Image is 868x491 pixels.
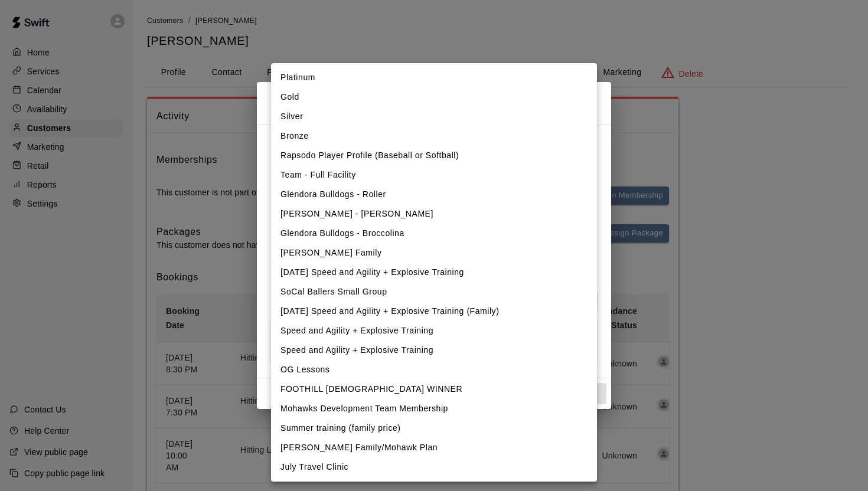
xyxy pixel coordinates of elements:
li: Summer training (family price) [271,418,597,438]
li: Silver [271,107,597,126]
li: OG Lessons [271,360,597,379]
li: [PERSON_NAME] Family/Mohawk Plan [271,438,597,457]
li: Team - Full Facility [271,165,597,185]
li: SoCal Ballers Small Group [271,282,597,302]
li: [DATE] Speed and Agility + Explosive Training (Family) [271,302,597,321]
li: [DATE] Speed and Agility + Explosive Training [271,263,597,282]
li: Glendora Bulldogs - Broccolina [271,224,597,243]
li: Bronze [271,126,597,146]
li: Platinum [271,68,597,87]
li: [PERSON_NAME] Family [271,243,597,263]
li: Mohawks Development Team Membership [271,399,597,418]
li: Gold [271,87,597,107]
li: Speed and Agility + Explosive Training [271,341,597,360]
li: FOOTHILL [DEMOGRAPHIC_DATA] WINNER [271,379,597,399]
li: Speed and Agility + Explosive Training [271,321,597,341]
li: Glendora Bulldogs - Roller [271,185,597,204]
li: Rapsodo Player Profile (Baseball or Softball) [271,146,597,165]
li: [PERSON_NAME] - [PERSON_NAME] [271,204,597,224]
li: July Travel Clinic [271,457,597,477]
